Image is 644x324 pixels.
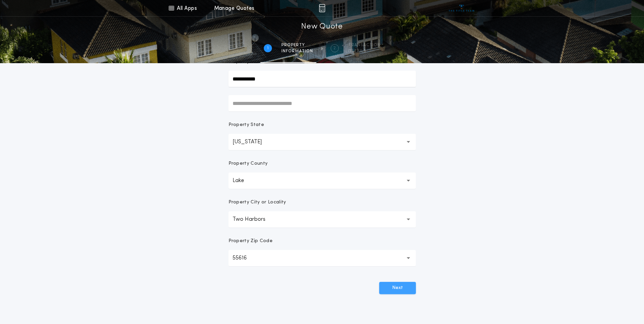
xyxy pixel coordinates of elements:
h1: New Quote [301,21,343,32]
p: Two Harbors [233,215,276,223]
span: Transaction [348,42,381,48]
button: Two Harbors [228,211,416,228]
button: 55616 [228,250,416,266]
img: vs-icon [449,5,474,12]
button: Lake [228,173,416,189]
h2: 2 [333,46,336,51]
p: Property Zip Code [228,238,273,245]
p: Property State [228,122,264,128]
button: Next [379,282,416,294]
span: details [348,49,381,54]
button: [US_STATE] [228,134,416,150]
p: Property County [228,160,268,167]
h2: 1 [267,46,269,51]
p: 55616 [233,254,258,262]
img: img [319,4,325,12]
p: Lake [233,177,255,185]
p: Property City or Locality [228,199,286,206]
span: information [281,49,313,54]
span: Property [281,42,313,48]
p: [US_STATE] [233,138,273,146]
